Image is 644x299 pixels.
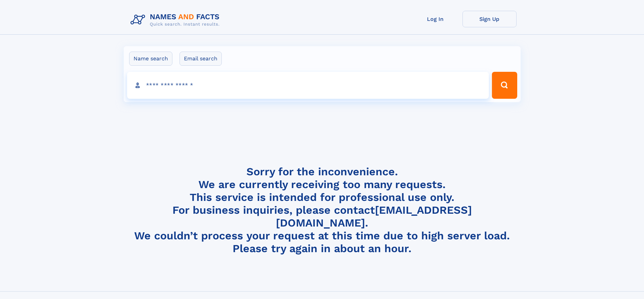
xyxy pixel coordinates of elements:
[462,11,517,27] a: Sign Up
[128,11,225,29] img: Logo Names and Facts
[128,165,517,255] h4: Sorry for the inconvenience. We are currently receiving too many requests. This service is intend...
[180,52,222,66] label: Email search
[276,204,472,229] a: [EMAIL_ADDRESS][DOMAIN_NAME]
[408,11,462,27] a: Log In
[492,72,517,99] button: Search Button
[127,72,489,99] input: search input
[129,52,172,66] label: Name search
